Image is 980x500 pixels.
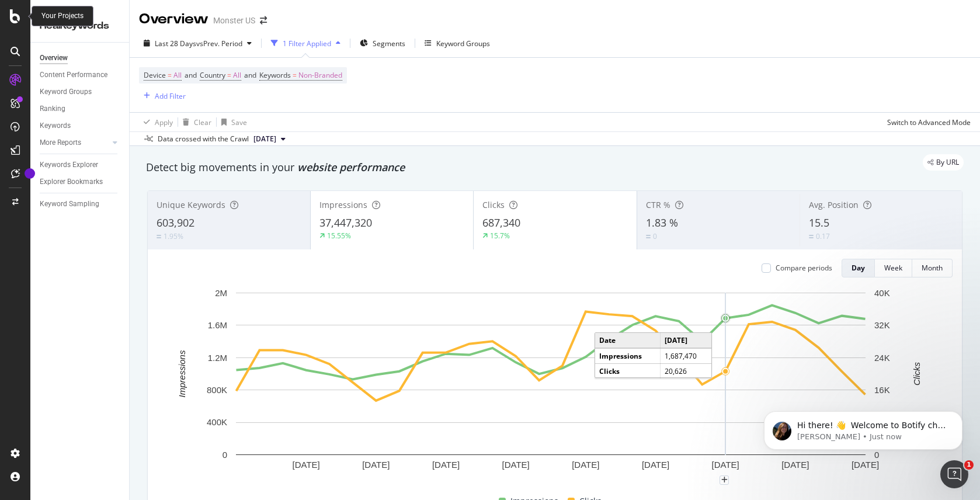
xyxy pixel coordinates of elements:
text: [DATE] [432,460,460,470]
a: Content Performance [40,69,121,81]
div: plus [720,475,729,485]
span: Avg. Position [809,199,859,210]
div: 1 Filter Applied [283,39,331,48]
text: 1.2M [208,353,227,363]
button: Keyword Groups [420,34,495,53]
span: 2025 Aug. 3rd [253,134,276,144]
div: Month [922,263,943,273]
a: More Reports [40,137,109,149]
span: 37,447,320 [319,216,372,230]
img: Equal [646,235,651,238]
div: Keyword Groups [40,86,92,98]
a: Ranking [40,103,121,115]
button: Segments [355,34,410,53]
span: Country [200,70,225,80]
div: Keyword Sampling [40,198,99,210]
div: 0.17 [816,231,830,241]
div: legacy label [923,154,964,171]
button: Clear [178,113,211,131]
span: Unique Keywords [157,199,225,210]
button: Week [875,259,912,277]
text: 32K [874,320,890,330]
button: [DATE] [249,132,290,146]
span: Last 28 Days [155,39,196,48]
div: 1.95% [164,231,183,241]
text: Clicks [912,362,922,385]
div: Clear [194,117,211,127]
span: Impressions [319,199,367,210]
span: Segments [373,39,405,48]
span: = [293,70,297,80]
span: and [185,70,197,80]
button: 1 Filter Applied [266,34,345,53]
a: Keywords Explorer [40,159,121,171]
span: Device [144,70,166,80]
span: 15.5 [809,216,829,230]
div: Week [884,263,902,273]
span: 1 [964,460,974,470]
a: Keyword Groups [40,86,121,98]
span: All [233,67,241,84]
div: Save [231,117,247,127]
span: 603,902 [157,216,194,230]
a: Overview [40,52,121,64]
div: Apply [155,117,173,127]
div: Content Performance [40,69,107,81]
span: 687,340 [482,216,520,230]
div: 15.7% [490,231,510,241]
button: Apply [139,113,173,131]
div: Day [852,263,865,273]
text: 24K [874,353,890,363]
span: All [173,67,182,84]
span: Clicks [482,199,505,210]
button: Month [912,259,953,277]
text: 800K [207,385,227,395]
div: Overview [40,52,68,64]
button: Switch to Advanced Mode [882,113,971,131]
text: [DATE] [712,460,739,470]
div: Keywords [40,120,71,132]
div: Keyword Groups [436,39,490,48]
button: Add Filter [139,89,186,103]
div: Data crossed with the Crawl [158,134,249,144]
span: CTR % [646,199,670,210]
span: = [168,70,172,80]
div: 15.55% [327,231,351,241]
text: [DATE] [572,460,599,470]
div: Ranking [40,103,65,115]
div: Explorer Bookmarks [40,176,103,188]
button: Save [217,113,247,131]
a: Explorer Bookmarks [40,176,121,188]
span: Keywords [259,70,291,80]
img: Equal [157,235,161,238]
span: and [244,70,256,80]
text: [DATE] [502,460,530,470]
text: [DATE] [362,460,390,470]
span: = [227,70,231,80]
text: 0 [223,450,227,460]
div: Tooltip anchor [25,168,35,179]
text: 16K [874,385,890,395]
div: Monster US [213,15,255,26]
button: Day [842,259,875,277]
iframe: Intercom live chat [940,460,968,488]
a: Keywords [40,120,121,132]
div: More Reports [40,137,81,149]
text: Impressions [177,350,187,397]
div: Your Projects [41,11,84,21]
svg: A chart. [157,287,944,489]
text: 1.6M [208,320,227,330]
img: Equal [809,235,814,238]
span: 1.83 % [646,216,678,230]
div: Keywords Explorer [40,159,98,171]
div: 0 [653,231,657,241]
text: 2M [215,288,227,298]
a: Keyword Sampling [40,198,121,210]
div: Switch to Advanced Mode [887,117,971,127]
div: arrow-right-arrow-left [260,16,267,25]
